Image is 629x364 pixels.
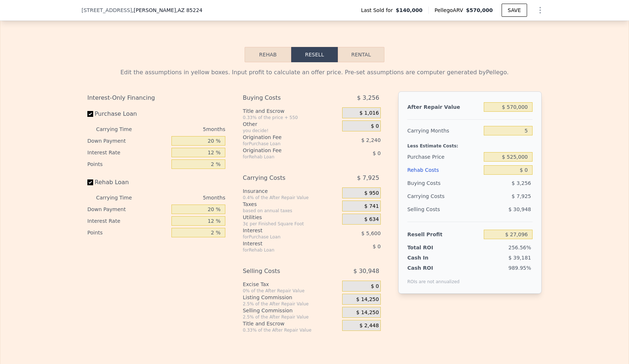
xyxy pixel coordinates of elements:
div: Other [243,120,339,128]
span: $ 950 [364,190,379,197]
span: , [PERSON_NAME] [132,7,202,14]
div: Interest Rate [87,147,169,158]
div: ROIs are not annualized [407,272,460,285]
div: Buying Costs [243,91,324,104]
div: Listing Commission [243,294,339,301]
div: Total ROI [407,244,453,251]
div: Points [87,227,169,238]
div: Down Payment [87,135,169,147]
span: $ 5,600 [361,230,380,236]
button: Rehab [245,47,291,62]
div: Carrying Costs [407,190,453,203]
button: Show Options [533,3,547,17]
div: you decide! [243,128,339,134]
div: Origination Fee [243,147,324,154]
div: Interest-Only Financing [87,91,225,104]
label: Rehab Loan [87,176,169,189]
span: $ 2,240 [361,137,380,143]
div: for Rehab Loan [243,154,324,160]
div: for Purchase Loan [243,141,324,147]
div: based on annual taxes [243,208,339,214]
div: Carrying Time [96,192,143,203]
div: 2.5% of the After Repair Value [243,301,339,307]
span: $ 0 [371,123,379,130]
div: Edit the assumptions in yellow boxes. Input profit to calculate an offer price. Pre-set assumptio... [87,68,542,77]
span: $570,000 [466,7,493,13]
span: $ 3,256 [512,180,531,186]
div: Buying Costs [407,177,481,190]
div: Cash In [407,254,453,261]
div: Utilities [243,214,339,221]
span: $ 14,250 [356,296,379,303]
span: $ 634 [364,216,379,223]
div: for Rehab Loan [243,247,324,253]
span: Pellego ARV [435,7,466,14]
span: Last Sold for [361,7,396,14]
span: $140,000 [396,7,423,14]
div: Title and Escrow [243,107,339,115]
span: $ 0 [373,150,381,156]
span: 989.95% [509,265,531,271]
span: [STREET_ADDRESS] [82,7,132,14]
div: Origination Fee [243,134,324,141]
div: After Repair Value [407,100,481,114]
span: $ 3,256 [357,91,379,104]
div: Carrying Costs [243,171,324,185]
div: 0.33% of the price + 550 [243,115,339,120]
div: Selling Costs [243,265,324,278]
div: Points [87,158,169,170]
div: Resell Profit [407,228,481,241]
div: Interest Rate [87,215,169,227]
span: 256.56% [509,245,531,250]
div: Taxes [243,201,339,208]
div: Selling Commission [243,307,339,314]
span: $ 1,016 [359,110,379,116]
div: Less Estimate Costs: [407,137,533,150]
span: $ 30,948 [353,265,379,278]
div: 5 months [146,192,225,203]
label: Purchase Loan [87,107,169,120]
span: $ 2,448 [359,323,379,329]
div: Title and Escrow [243,320,339,327]
span: $ 30,948 [509,206,531,212]
div: Carrying Time [96,123,143,135]
div: 5 months [146,123,225,135]
span: , AZ 85224 [176,7,203,13]
div: Selling Costs [407,203,481,216]
div: 0.4% of the After Repair Value [243,195,339,201]
span: $ 0 [373,244,381,249]
button: SAVE [502,4,527,17]
div: Purchase Price [407,150,481,163]
div: Rehab Costs [407,163,481,177]
button: Rental [338,47,384,62]
div: 0.33% of the After Repair Value [243,327,339,333]
div: Cash ROI [407,264,460,272]
button: Resell [291,47,338,62]
div: Carrying Months [407,124,481,137]
span: $ 39,181 [509,255,531,261]
span: $ 7,925 [512,193,531,199]
span: $ 7,925 [357,171,379,185]
input: Rehab Loan [87,179,93,185]
span: $ 741 [364,203,379,210]
div: Down Payment [87,203,169,215]
div: Insurance [243,187,339,195]
div: 2.5% of the After Repair Value [243,314,339,320]
div: Interest [243,227,324,234]
div: 3¢ per Finished Square Foot [243,221,339,227]
input: Purchase Loan [87,111,93,117]
div: Interest [243,240,324,247]
div: Excise Tax [243,281,339,288]
div: for Purchase Loan [243,234,324,240]
div: 0% of the After Repair Value [243,288,339,294]
span: $ 0 [371,283,379,290]
span: $ 14,250 [356,309,379,316]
